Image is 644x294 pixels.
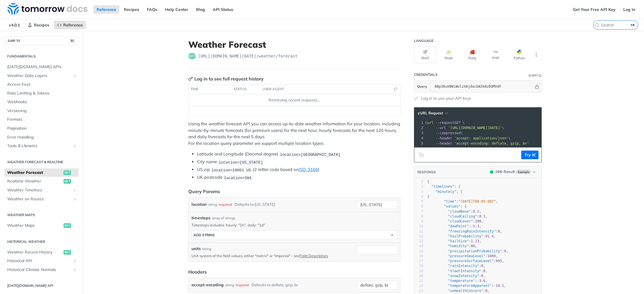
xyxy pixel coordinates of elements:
[479,214,486,218] span: 0.2
[4,266,78,274] a: Historical Climate NormalsShow subpages for Historical Climate Normals
[7,108,77,114] span: Versioning
[508,47,530,63] button: Python
[418,111,443,116] span: cURL Request
[299,167,318,172] a: ISO-3166
[7,99,77,105] span: Webhooks
[414,125,424,130] div: 2
[188,121,400,147] p: Using the weather forecast API you can access up-to-date weather information for your location, i...
[7,196,71,202] span: Weather on Routes
[448,284,492,288] span: "temperatureApparent"
[414,259,423,264] div: 17
[427,274,485,278] span: : ,
[495,169,515,175] div: - Result
[64,179,71,184] span: get
[414,224,423,229] div: 10
[414,229,423,234] div: 11
[191,281,224,289] label: accept-encoding
[427,199,498,203] span: : ,
[198,53,298,59] span: https://api.tomorrow.io/v4/weather/forecast
[414,204,423,209] div: 6
[188,39,400,50] h1: Weather Forecast
[427,259,504,263] span: : ,
[448,279,475,283] span: "temperature"
[473,210,479,214] span: 0.2
[414,184,423,189] div: 2
[414,283,423,288] div: 22
[427,249,508,253] span: : ,
[4,89,78,98] a: Rate Limiting & Tokens
[485,234,494,238] span: 91.4
[4,195,78,203] a: Weather on RoutesShow subpages for Weather on Routes
[193,233,215,237] div: ADD string
[427,269,488,273] span: : ,
[225,281,234,289] div: string
[427,284,506,288] span: : ,
[69,39,75,43] span: ⌘/
[481,274,483,278] span: 0
[7,178,62,184] span: Realtime Weather
[458,199,496,203] span: "[DATE]T08:05:00Z"
[72,268,77,272] button: Show subpages for Historical Climate Normals
[414,47,436,63] button: Shell
[4,115,78,124] a: Formats
[448,274,479,278] span: "snowIntensity"
[414,81,430,92] button: Query
[427,214,488,218] span: : ,
[487,169,538,175] button: 200200-ResultExample
[144,5,160,14] a: FAQs
[414,199,423,204] div: 5
[414,39,434,43] div: Language
[414,141,424,146] div: 5
[121,5,142,14] a: Recipes
[454,136,508,140] span: 'accept: application/json'
[471,244,475,248] span: 88
[300,253,328,258] a: Field Descriptors
[414,269,423,274] div: 19
[436,121,454,125] span: --request
[471,239,479,243] span: 1.13
[34,22,49,28] span: Recipes
[448,259,494,263] span: "pressureSurfaceLevel"
[188,268,207,275] div: Headers
[417,151,425,159] button: Copy to clipboard
[498,229,500,233] span: 0
[448,214,477,218] span: "cloudCeiling"
[280,152,340,157] span: location=[GEOGRAPHIC_DATA]
[444,199,456,203] span: "time"
[425,126,504,130] span: \
[427,244,477,248] span: : ,
[595,23,599,27] svg: Search
[7,267,71,273] span: Historical Climate Normals
[4,160,78,165] h2: Weather Forecast & realtime
[448,224,469,228] span: "dewPoint"
[197,166,400,173] li: US zip (2-letter code based on )
[432,81,534,92] input: apikey
[448,269,481,273] span: "sleetIntensity"
[504,249,506,253] span: 0
[485,289,487,293] span: 0
[7,3,87,15] img: Tomorrow.io Weather API Docs
[7,143,71,149] span: Tools & Libraries
[496,259,502,263] span: 995
[63,22,83,28] span: Reference
[448,229,496,233] span: "freezingRainIntensity"
[191,246,201,252] label: units
[191,200,207,209] label: location
[436,136,452,140] span: --header
[208,200,217,209] div: string
[414,278,423,283] div: 21
[4,63,78,71] a: [DATE][DOMAIN_NAME] APIs
[414,179,423,184] div: 1
[4,142,78,150] a: Tools & LibrariesShow subpages for Tools & Libraries
[417,84,427,89] span: Query
[528,73,538,78] div: Query
[448,234,483,238] span: "hailProbability"
[488,254,496,258] span: 1009
[191,222,397,228] p: Timesteps includes: hourly: "1h", daily: "1d"
[427,234,496,238] span: : ,
[414,244,423,249] div: 14
[494,284,496,288] span: -
[414,209,423,214] div: 7
[414,264,423,268] div: 18
[7,187,71,193] span: Weather Timelines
